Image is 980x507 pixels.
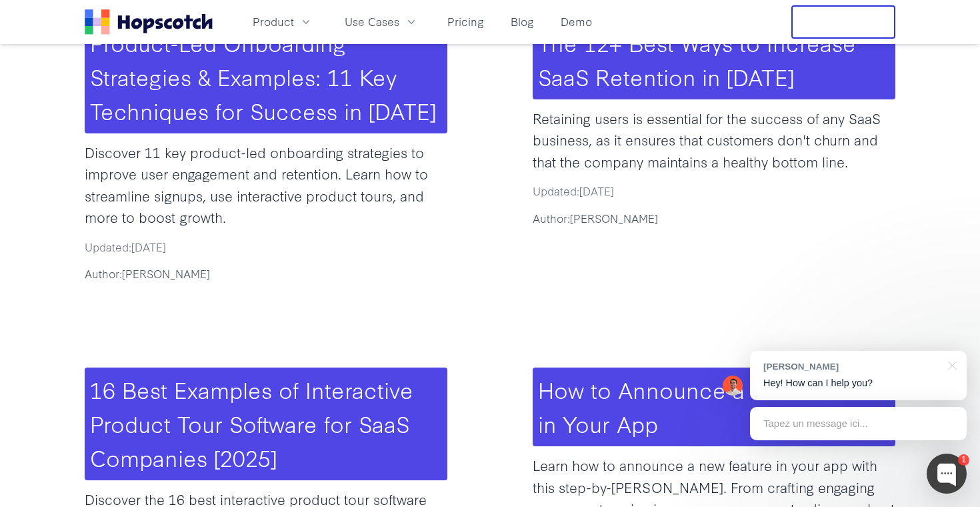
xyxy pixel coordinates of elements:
div: Updated: [533,183,895,199]
div: Updated: [85,239,447,256]
img: Mark Spera [723,376,743,396]
a: Pricing [442,11,489,33]
span: Product [253,13,294,30]
div: Author: [PERSON_NAME] [533,210,895,227]
div: 1 [958,454,969,466]
a: How to Announce a New Feature in Your App [538,373,881,439]
a: Demo [555,11,597,33]
span: Use Cases [345,13,399,30]
a: 16 Best Examples of Interactive Product Tour Software for SaaS Companies [2025] [90,373,413,473]
button: Free Trial [791,5,895,39]
a: The 12+ Best Ways to Increase SaaS Retention in [DATE] [538,26,856,92]
a: Blog [505,11,539,33]
p: Retaining users is essential for the success of any SaaS business, as it ensures that customers d... [533,107,895,173]
button: Product [245,11,321,33]
a: Home [85,9,213,35]
button: Use Cases [337,11,426,33]
a: Product-Led Onboarding Strategies & Examples: 11 Key Techniques for Success in [DATE] [90,26,436,126]
div: Tapez un message ici... [750,407,967,440]
div: [PERSON_NAME] [763,360,940,373]
p: Hey! How can I help you? [763,376,953,390]
div: Author: [PERSON_NAME] [85,266,447,282]
time: [DATE] [131,239,166,254]
time: [DATE] [579,183,614,198]
p: Discover 11 key product-led onboarding strategies to improve user engagement and retention. Learn... [85,141,447,228]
